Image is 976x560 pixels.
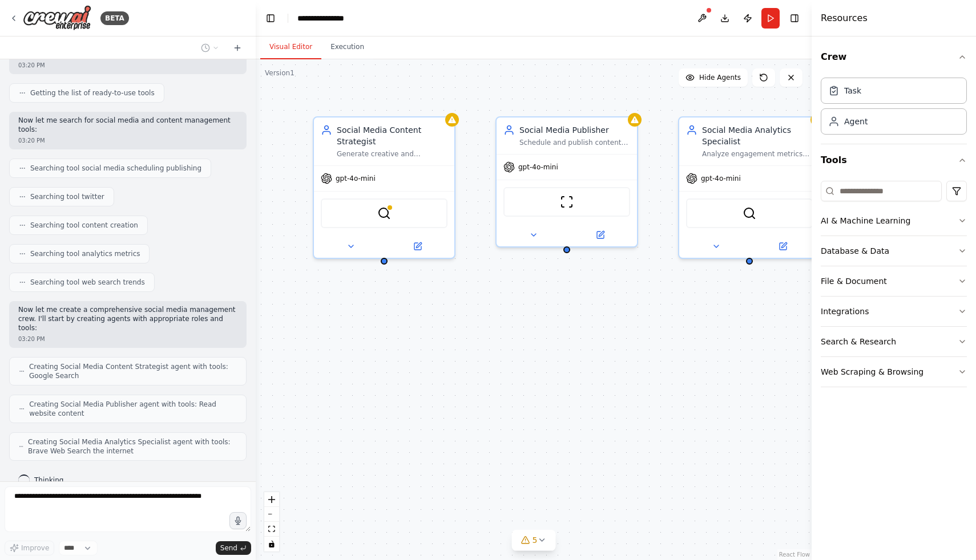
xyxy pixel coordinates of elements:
span: Searching tool content creation [30,221,138,230]
span: Hide Agents [699,73,741,82]
div: 03:20 PM [18,136,237,145]
span: Creating Social Media Analytics Specialist agent with tools: Brave Web Search the internet [28,437,237,456]
div: Social Media Content StrategistGenerate creative and engaging social media content ideas based on... [313,116,455,259]
div: Version 1 [265,68,295,78]
button: Visual Editor [260,35,321,59]
span: Improve [21,543,49,553]
button: AI & Machine Learning [821,206,967,236]
button: 5 [512,530,556,551]
button: toggle interactivity [264,537,279,551]
button: Send [216,541,251,555]
p: Now let me create a comprehensive social media management crew. I'll start by creating agents wit... [18,306,237,332]
button: File & Document [821,266,967,296]
span: 5 [533,534,538,546]
span: Send [220,543,237,553]
nav: breadcrumb [297,13,356,24]
button: Open in side panel [568,228,632,242]
a: React Flow attribution [779,551,810,558]
button: Switch to previous chat [196,41,224,55]
button: fit view [264,522,279,537]
span: Thinking... [34,476,70,485]
button: Open in side panel [751,240,815,253]
span: Searching tool social media scheduling publishing [30,164,201,173]
span: gpt-4o-mini [701,174,741,183]
span: Creating Social Media Publisher agent with tools: Read website content [29,400,237,418]
img: ScrapeWebsiteTool [560,195,574,209]
button: Execution [321,35,373,59]
p: Now let me search for social media and content management tools: [18,116,237,134]
div: Social Media PublisherSchedule and publish content across multiple social media platforms ({platf... [495,116,638,247]
button: Integrations [821,297,967,326]
div: Schedule and publish content across multiple social media platforms ({platforms}) at optimal time... [519,138,630,147]
div: Crew [821,73,967,144]
button: Tools [821,144,967,176]
div: Generate creative and engaging social media content ideas based on trending topics in the {indust... [337,149,447,159]
button: Hide right sidebar [787,10,802,26]
button: Web Scraping & Browsing [821,357,967,387]
img: SerplyWebSearchTool [377,206,391,220]
span: Getting the list of ready-to-use tools [30,88,155,98]
span: Creating Social Media Content Strategist agent with tools: Google Search [29,362,237,380]
span: Searching tool twitter [30,192,104,201]
button: zoom in [264,492,279,507]
button: Search & Research [821,327,967,356]
span: gpt-4o-mini [336,174,376,183]
button: Hide Agents [679,68,748,87]
div: Task [844,85,861,96]
div: Social Media Publisher [519,124,630,136]
div: Social Media Analytics Specialist [702,124,813,147]
div: Tools [821,176,967,396]
button: Improve [5,541,54,555]
div: Analyze engagement metrics across all social media platforms, identify performance patterns, and ... [702,149,813,159]
div: Social Media Analytics SpecialistAnalyze engagement metrics across all social media platforms, id... [678,116,821,259]
button: Crew [821,41,967,73]
span: gpt-4o-mini [518,163,558,172]
button: zoom out [264,507,279,522]
div: 03:20 PM [18,335,237,343]
span: Searching tool web search trends [30,278,145,287]
div: 03:20 PM [18,61,237,70]
div: React Flow controls [264,492,279,551]
button: Click to speak your automation idea [229,512,247,529]
h4: Resources [821,11,868,25]
div: BETA [100,11,129,25]
img: Logo [23,5,91,31]
button: Database & Data [821,236,967,266]
img: BraveSearchTool [743,206,756,220]
button: Hide left sidebar [263,10,279,26]
div: Agent [844,116,868,127]
button: Open in side panel [385,240,450,253]
textarea: To enrich screen reader interactions, please activate Accessibility in Grammarly extension settings [5,486,251,532]
button: Start a new chat [228,41,247,55]
span: Searching tool analytics metrics [30,249,140,258]
div: Social Media Content Strategist [337,124,447,147]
